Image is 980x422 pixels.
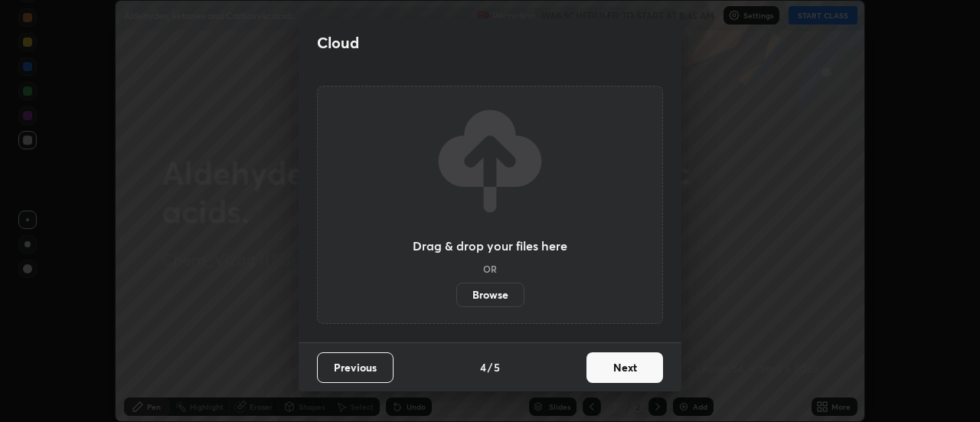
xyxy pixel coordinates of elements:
h4: / [488,359,492,375]
h3: Drag & drop your files here [413,240,567,252]
h4: 5 [494,359,500,375]
h5: OR [483,264,497,273]
button: Next [586,352,663,383]
h2: Cloud [317,33,359,53]
button: Previous [317,352,394,383]
h4: 4 [480,359,486,375]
